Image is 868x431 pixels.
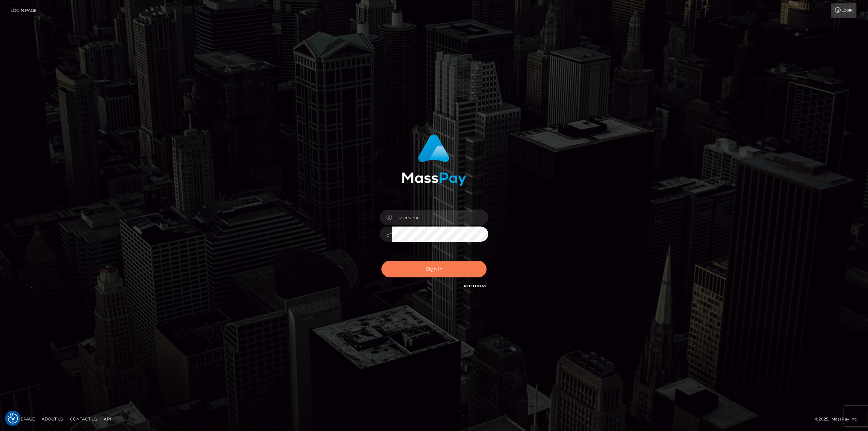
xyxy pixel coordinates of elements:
a: API [101,414,114,424]
a: Homepage [7,414,38,424]
button: Consent Preferences [8,413,18,424]
img: Revisit consent button [8,413,18,424]
div: © 2025 , MassPay Inc. [815,415,863,423]
a: About Us [39,414,66,424]
a: Login Page [11,3,37,18]
input: Username... [392,210,488,225]
button: Sign in [381,261,487,277]
a: Need Help? [464,284,487,288]
img: MassPay Login [402,134,466,186]
a: Contact Us [67,414,100,424]
a: Login [831,3,856,18]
